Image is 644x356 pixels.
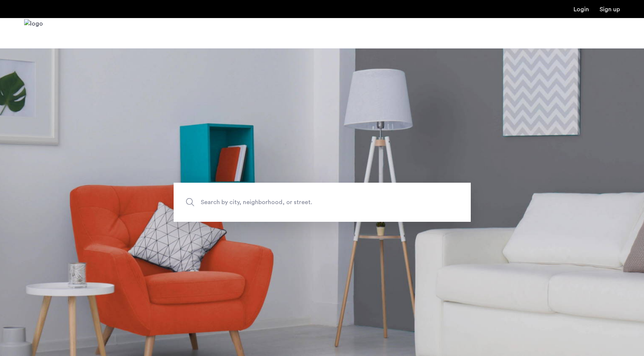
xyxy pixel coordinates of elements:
a: Login [574,6,589,12]
img: logo [24,19,43,47]
span: Search by city, neighborhood, or street. [201,197,409,207]
a: Registration [600,6,620,12]
input: Apartment Search [174,183,471,222]
a: Cazamio Logo [24,19,43,47]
